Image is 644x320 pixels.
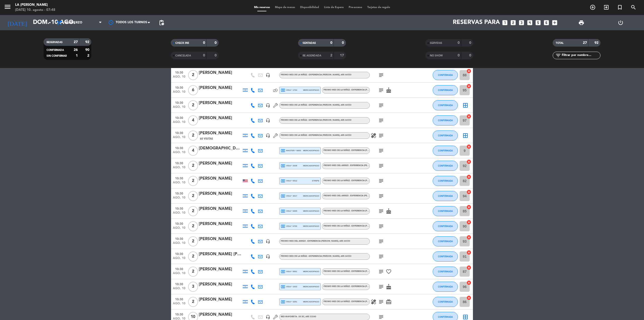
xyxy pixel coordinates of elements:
span: CONFIRMADA [438,285,453,288]
span: CONFIRMADA [438,315,453,318]
span: mercadopago [303,270,319,273]
span: ago. 10 [173,181,185,187]
span: CONFIRMADA [438,179,453,182]
button: CONFIRMADA [433,191,458,201]
i: local_atm [281,269,285,274]
i: healing [371,299,377,305]
i: border_all [462,102,468,108]
i: local_atm [281,194,285,198]
i: subject [378,238,384,244]
button: CONFIRMADA [433,282,458,292]
span: 10:30 [173,311,185,317]
div: [PERSON_NAME] [199,85,242,91]
span: mercadopago [303,194,319,198]
span: ago. 10 [173,105,185,111]
span: 10:30 [173,69,185,75]
i: border_all [462,133,468,139]
div: [PERSON_NAME] [199,206,242,212]
span: PROMO MES DE LA NIÑEZ - EXPERIENCIA [PERSON_NAME] [281,119,351,121]
span: 2 [188,191,198,201]
span: CONFIRMADA [438,255,453,258]
div: [PERSON_NAME] [199,221,242,227]
i: favorite_border [386,269,392,275]
i: subject [378,72,384,78]
i: card_giftcard [386,299,392,305]
span: , ARS 66550 [340,119,351,121]
span: visa * 1734 [281,88,297,92]
i: add_circle_outline [590,4,596,10]
i: looks_6 [543,19,550,26]
i: looks_5 [535,19,541,26]
div: [PERSON_NAME] [199,100,242,106]
i: cancel [466,144,471,149]
button: CONFIRMADA [433,236,458,246]
span: TOTAL [556,42,563,44]
div: [DATE] 10. agosto - 07:48 [15,8,55,13]
span: 2 [188,251,198,262]
span: 10:30 [173,190,185,196]
i: cancel [466,235,471,240]
span: ago. 10 [173,241,185,247]
span: Almuerzo [65,21,82,24]
strong: 0 [215,41,218,45]
span: 60 Visitas [200,137,213,141]
span: ago. 10 [173,151,185,156]
i: looks_4 [527,19,533,26]
i: subject [378,314,384,320]
span: 10:30 [173,220,185,226]
span: visa * 9551 [281,269,297,274]
button: CONFIRMADA [433,267,458,277]
i: search [630,4,636,10]
strong: 2 [87,54,90,57]
span: RE AGENDADA [303,54,321,57]
button: CONFIRMADA [433,85,458,95]
span: visa * 4017 [281,194,297,198]
span: mercadopago [303,149,319,152]
span: ago. 10 [173,90,185,96]
button: CONFIRMADA [433,146,458,156]
span: 10:30 [173,236,185,241]
button: CONFIRMADA [433,221,458,231]
span: 2 [188,297,198,307]
span: mercadopago [303,285,319,288]
span: CONFIRMADA [438,164,453,167]
span: CONFIRMADA [438,89,453,91]
i: cake [386,208,392,214]
span: , ARS 66550 [340,74,351,76]
div: LOG OUT [601,15,640,30]
span: PROMO MES DEL AMIGO - EXPERIENCIA [PERSON_NAME] [281,240,350,242]
span: Pre-acceso [346,6,365,9]
i: cancel [466,250,471,255]
span: stripe [312,179,319,182]
span: Tarjetas de regalo [365,6,393,9]
span: SENTADAS [303,42,316,44]
span: 2 [188,206,198,216]
div: LA [PERSON_NAME] [15,3,55,8]
span: PROMO MES DE LA NIÑEZ - EXPERIENCIA [PERSON_NAME] [281,104,351,106]
span: PROMO MES DE LA NIÑEZ - EXPERIENCIA [PERSON_NAME] [281,74,351,76]
span: master * 6853 [281,148,301,153]
strong: 1 [76,54,78,57]
i: cancel [466,69,471,74]
i: headset_mic [266,103,270,108]
span: 10:30 [173,145,185,151]
span: RESERVADAS [47,41,63,44]
i: arrow_drop_down [47,20,53,26]
span: mercadopago [303,88,319,92]
span: mercadopago [303,209,319,213]
strong: 0 [469,41,472,45]
i: menu [4,3,11,11]
span: 2 [188,176,198,186]
div: [PERSON_NAME] [199,70,242,76]
span: ago. 10 [173,287,185,293]
i: power_settings_new [618,20,624,26]
span: visa * 2638 [281,164,297,168]
strong: 0 [469,54,472,57]
span: PROMO MES DE LA NIÑEZ - EXPERIENCIA [PERSON_NAME] [324,149,382,151]
i: headset_mic [266,133,270,138]
span: CONFIRMADA [438,74,453,76]
i: headset_mic [266,315,270,319]
i: exit_to_app [603,4,609,10]
i: subject [378,269,384,275]
span: Reservas para [453,19,500,26]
